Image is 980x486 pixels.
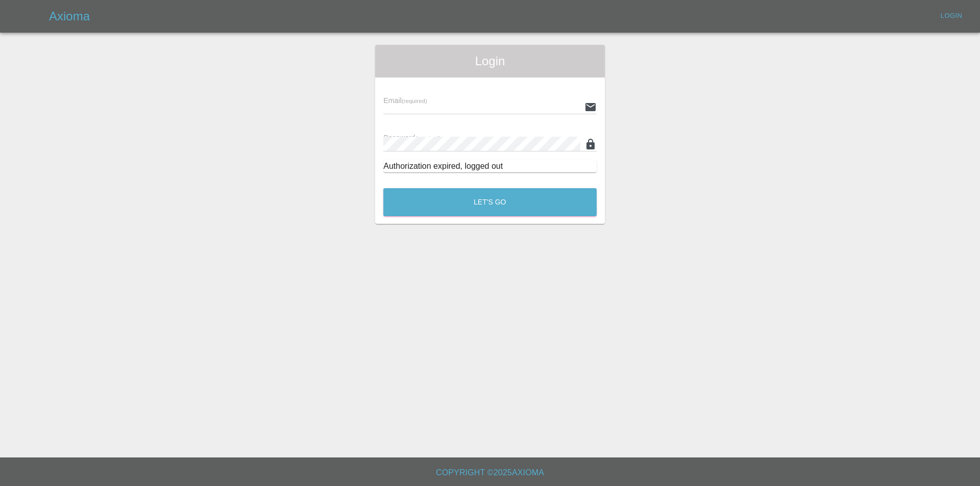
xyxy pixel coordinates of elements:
[8,466,972,480] h6: Copyright © 2025 Axioma
[415,135,441,141] small: (required)
[383,53,597,69] span: Login
[383,188,597,216] button: Let's Go
[383,96,427,105] span: Email
[49,8,90,24] h5: Axioma
[935,8,968,24] a: Login
[383,160,597,172] div: Authorization expired, logged out
[402,98,427,104] small: (required)
[383,134,440,142] span: Password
